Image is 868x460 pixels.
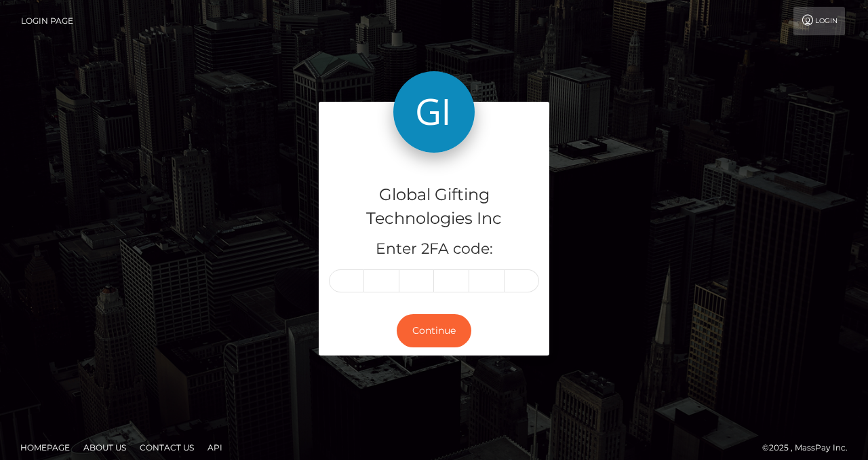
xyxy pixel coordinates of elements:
a: Login Page [21,7,73,35]
a: Login [793,7,845,35]
a: Contact Us [134,437,199,458]
div: © 2025 , MassPay Inc. [762,440,858,455]
a: About Us [78,437,132,458]
a: Homepage [15,437,75,458]
a: API [202,437,228,458]
button: Continue [397,314,471,347]
img: Global Gifting Technologies Inc [393,71,475,153]
h5: Enter 2FA code: [329,239,539,260]
h4: Global Gifting Technologies Inc [329,183,539,231]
